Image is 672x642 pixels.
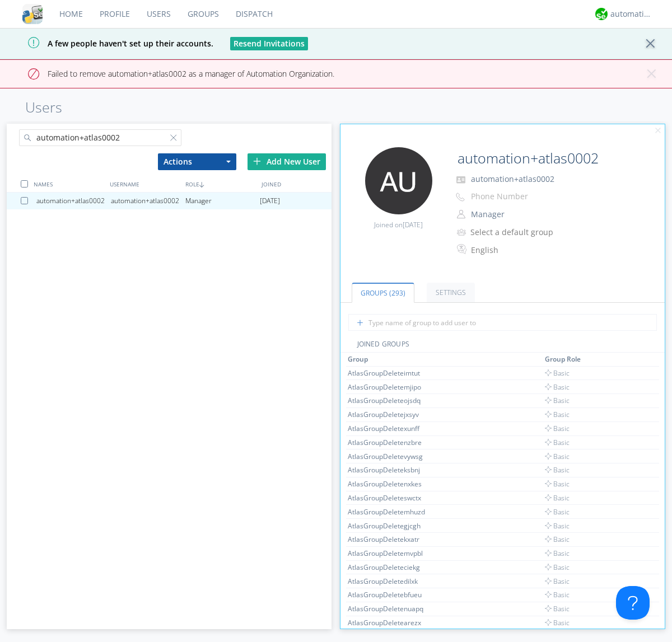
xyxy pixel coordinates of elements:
[248,153,326,170] div: Add New User
[348,563,432,572] div: AtlasGroupDeleteciekg
[457,224,468,240] img: icon-alert-users-thin-outline.svg
[545,368,570,378] span: Basic
[470,227,564,238] div: Select a default group
[427,283,475,302] a: Settings
[348,410,432,419] div: AtlasGroupDeletejxsyv
[456,193,465,201] img: phone-outline.svg
[545,618,570,627] span: Basic
[346,353,543,366] th: Toggle SortBy
[8,68,334,79] span: Failed to remove automation+atlas0002 as a manager of Automation Organization.
[457,210,465,219] img: person-outline.svg
[545,577,570,586] span: Basic
[348,590,432,599] div: AtlasGroupDeletebfueu
[545,452,570,461] span: Basic
[545,410,570,419] span: Basic
[348,577,432,586] div: AtlasGroupDeletedilxk
[545,590,570,599] span: Basic
[616,586,650,620] iframe: Toggle Customer Support
[111,193,185,209] div: automation+atlas0002
[348,424,432,433] div: AtlasGroupDeletexunff
[230,37,308,50] button: Resend Invitations
[595,8,608,20] img: d2d01cd9b4174d08988066c6d424eccd
[545,424,570,433] span: Basic
[543,353,608,366] th: Toggle SortBy
[260,193,280,209] span: [DATE]
[348,314,657,331] input: Type name of group to add user to
[158,153,236,170] button: Actions
[19,129,181,146] input: Search users
[654,127,662,135] img: cancel.svg
[348,438,432,447] div: AtlasGroupDeletenzbre
[457,242,468,256] img: In groups with Translation enabled, this user's messages will be automatically translated to and ...
[253,157,261,165] img: plus.svg
[259,176,334,192] div: JOINED
[610,8,652,20] div: automation+atlas
[340,339,665,353] div: JOINED GROUPS
[352,283,414,303] a: Groups (293)
[36,193,111,209] div: automation+atlas0002
[348,507,432,517] div: AtlasGroupDeletemhuzd
[348,535,432,544] div: AtlasGroupDeletekxatr
[183,176,258,192] div: ROLE
[348,618,432,627] div: AtlasGroupDeletearezx
[348,549,432,558] div: AtlasGroupDeletemvpbl
[8,38,213,49] span: A few people haven't set up their accounts.
[31,176,106,192] div: NAMES
[348,368,432,378] div: AtlasGroupDeleteimtut
[608,353,633,366] th: Toggle SortBy
[348,479,432,489] div: AtlasGroupDeletenxkes
[185,193,260,209] div: Manager
[545,549,570,558] span: Basic
[471,174,554,184] span: automation+atlas0002
[374,220,423,229] span: Joined on
[545,396,570,405] span: Basic
[348,382,432,392] div: AtlasGroupDeletemjipo
[545,535,570,544] span: Basic
[107,176,183,192] div: USERNAME
[545,479,570,489] span: Basic
[467,207,579,222] button: Manager
[348,521,432,531] div: AtlasGroupDeletegjcgh
[348,452,432,461] div: AtlasGroupDeletevywsg
[7,193,332,209] a: automation+atlas0002automation+atlas0002Manager[DATE]
[545,604,570,613] span: Basic
[365,147,432,214] img: 373638.png
[545,521,570,531] span: Basic
[471,245,564,256] div: English
[545,507,570,517] span: Basic
[545,563,570,572] span: Basic
[22,4,43,24] img: cddb5a64eb264b2086981ab96f4c1ba7
[348,493,432,503] div: AtlasGroupDeleteswctx
[348,396,432,405] div: AtlasGroupDeleteojsdq
[348,604,432,613] div: AtlasGroupDeletenuapq
[403,220,423,229] span: [DATE]
[348,465,432,475] div: AtlasGroupDeleteksbnj
[545,438,570,447] span: Basic
[453,147,634,170] input: Name
[545,493,570,503] span: Basic
[545,382,570,392] span: Basic
[545,465,570,475] span: Basic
